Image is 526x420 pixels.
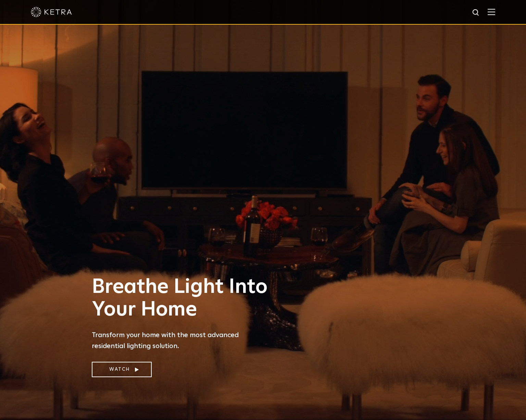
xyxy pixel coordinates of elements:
[488,9,495,15] img: Hamburger%20Nav.svg
[31,7,72,17] img: ketra-logo-2019-white
[92,276,273,321] h1: Breathe Light Into Your Home
[92,330,273,351] p: Transform your home with the most advanced residential lighting solution.
[472,9,480,17] img: search icon
[92,362,152,377] a: Watch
